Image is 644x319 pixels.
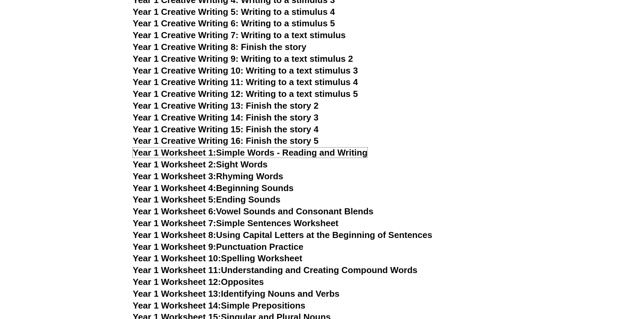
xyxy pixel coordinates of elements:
a: Year 1 Creative Writing 6: Writing to a stimulus 5 [133,18,335,28]
a: Year 1 Creative Writing 8: Finish the story [133,42,307,52]
span: Year 1 Worksheet 1: [133,148,216,158]
a: Year 1 Worksheet 8:Using Capital Letters at the Beginning of Sentences [133,230,432,240]
span: Year 1 Worksheet 5: [133,194,216,205]
span: Year 1 Worksheet 7: [133,218,216,228]
span: Year 1 Worksheet 3: [133,171,216,181]
span: Year 1 Worksheet 11: [133,265,221,275]
a: Year 1 Creative Writing 5: Writing to a stimulus 4 [133,7,335,17]
a: Year 1 Creative Writing 13: Finish the story 2 [133,101,319,111]
a: Year 1 Worksheet 3:Rhyming Words [133,171,283,181]
span: Year 1 Worksheet 13: [133,289,221,299]
a: Year 1 Worksheet 12:Opposites [133,277,264,287]
a: Year 1 Worksheet 10:Spelling Worksheet [133,253,303,263]
a: Year 1 Worksheet 6:Vowel Sounds and Consonant Blends [133,206,374,216]
a: Year 1 Creative Writing 12: Writing to a text stimulus 5 [133,89,358,99]
span: Year 1 Worksheet 8: [133,230,216,240]
a: Year 1 Worksheet 14:Simple Prepositions [133,300,306,311]
a: Year 1 Worksheet 5:Ending Sounds [133,194,281,205]
a: Year 1 Worksheet 7:Simple Sentences Worksheet [133,218,339,228]
span: Year 1 Worksheet 10: [133,253,221,263]
a: Year 1 Creative Writing 9: Writing to a text stimulus 2 [133,54,353,64]
a: Year 1 Worksheet 2:Sight Words [133,159,268,169]
a: Year 1 Worksheet 1:Simple Words - Reading and Writing [133,148,368,158]
a: Year 1 Creative Writing 14: Finish the story 3 [133,112,319,123]
a: Year 1 Worksheet 11:Understanding and Creating Compound Words [133,265,418,275]
span: Year 1 Worksheet 4: [133,183,216,193]
span: Year 1 Worksheet 9: [133,242,216,252]
span: Year 1 Worksheet 6: [133,206,216,216]
a: Year 1 Creative Writing 10: Writing to a text stimulus 3 [133,65,358,76]
a: Year 1 Worksheet 4:Beginning Sounds [133,183,294,193]
a: Year 1 Worksheet 13:Identifying Nouns and Verbs [133,289,340,299]
span: Year 1 Worksheet 2: [133,159,216,169]
a: Year 1 Creative Writing 16: Finish the story 5 [133,136,319,146]
iframe: Chat Widget [531,243,644,319]
span: Year 1 Worksheet 12: [133,277,221,287]
a: Year 1 Creative Writing 15: Finish the story 4 [133,124,319,134]
span: Year 1 Worksheet 14: [133,300,221,311]
a: Year 1 Creative Writing 11: Writing to a text stimulus 4 [133,77,358,87]
a: Year 1 Worksheet 9:Punctuation Practice [133,242,304,252]
a: Year 1 Creative Writing 7: Writing to a text stimulus [133,30,346,40]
